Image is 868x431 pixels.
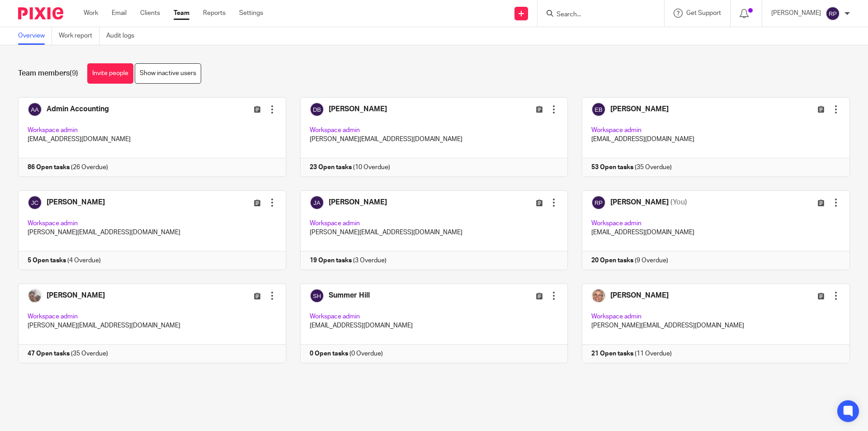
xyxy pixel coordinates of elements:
[112,9,127,18] a: Email
[18,69,78,78] h1: Team members
[239,9,263,18] a: Settings
[203,9,226,18] a: Reports
[135,63,201,84] a: Show inactive users
[70,70,78,77] span: (9)
[87,63,133,84] a: Invite people
[84,9,98,18] a: Work
[556,11,637,19] input: Search
[106,27,141,45] a: Audit logs
[686,10,721,16] span: Get Support
[140,9,160,18] a: Clients
[59,27,99,45] a: Work report
[18,27,52,45] a: Overview
[18,7,63,19] img: Pixie
[771,9,821,18] p: [PERSON_NAME]
[174,9,189,18] a: Team
[826,6,840,21] img: svg%3E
